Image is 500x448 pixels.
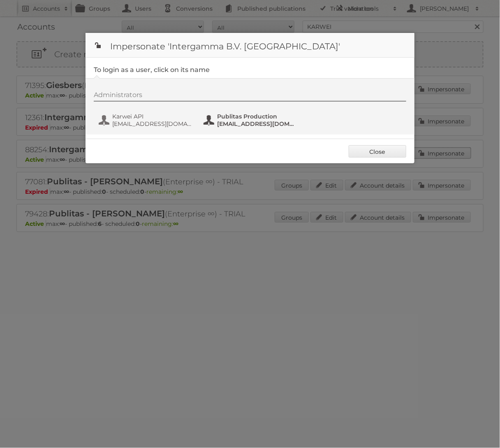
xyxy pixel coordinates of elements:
[112,113,192,120] span: Karwei API
[217,113,297,120] span: Publitas Production
[349,145,406,158] a: Close
[86,33,414,58] h1: Impersonate 'Intergamma B.V. [GEOGRAPHIC_DATA]'
[94,66,210,74] legend: To login as a user, click on its name
[203,112,299,128] button: Publitas Production [EMAIL_ADDRESS][DOMAIN_NAME]
[94,91,406,102] div: Administrators
[112,120,192,128] span: [EMAIL_ADDRESS][DOMAIN_NAME]
[98,112,194,128] button: Karwei API [EMAIL_ADDRESS][DOMAIN_NAME]
[217,120,297,128] span: [EMAIL_ADDRESS][DOMAIN_NAME]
